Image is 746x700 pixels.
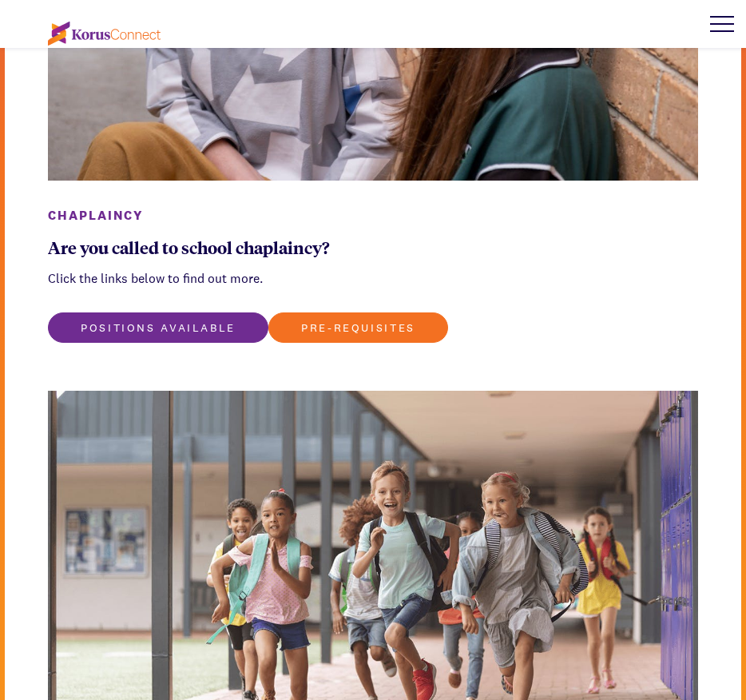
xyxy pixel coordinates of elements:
[48,235,698,259] div: Are you called to school chaplaincy?
[48,312,268,343] button: Positions available
[48,320,268,334] a: Positions available
[48,22,161,46] img: korus-connect%2Fc5177985-88d5-491d-9cd7-4a1febad1357_logo.svg
[48,207,698,225] div: Chaplaincy
[268,312,448,343] button: Pre-requisites
[48,268,698,289] div: Click the links below to find out more.
[268,320,448,334] a: Pre-requisites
